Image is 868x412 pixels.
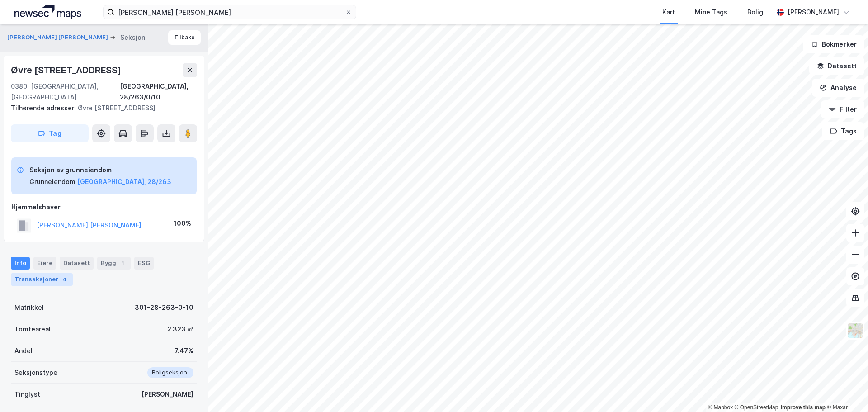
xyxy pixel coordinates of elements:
img: logo.a4113a55bc3d86da70a041830d287a7e.svg [14,5,81,19]
button: [PERSON_NAME] [PERSON_NAME] [7,33,110,42]
div: 301-28-263-0-10 [135,302,193,313]
div: 0380, [GEOGRAPHIC_DATA], [GEOGRAPHIC_DATA] [11,81,120,103]
div: Andel [14,346,33,356]
button: Tag [11,124,89,142]
input: Søk på adresse, matrikkel, gårdeiere, leietakere eller personer [114,5,345,19]
div: Tomteareal [14,324,51,335]
div: Kart [662,7,675,18]
div: Tinglyst [14,389,40,400]
button: [GEOGRAPHIC_DATA], 28/263 [77,176,171,187]
div: [PERSON_NAME] [142,389,193,400]
button: Analyse [812,79,864,97]
div: [GEOGRAPHIC_DATA], 28/263/0/10 [120,81,197,103]
div: 1 [118,259,127,268]
iframe: Chat Widget [823,369,868,412]
a: Mapbox [708,404,733,411]
button: Tilbake [168,30,201,45]
div: Seksjon [120,32,145,43]
div: Øvre [STREET_ADDRESS] [11,63,123,77]
div: Transaksjoner [11,273,73,286]
div: [PERSON_NAME] [788,7,839,18]
img: Z [847,322,864,339]
div: Info [11,257,30,270]
div: Seksjonstype [14,367,57,378]
div: 4 [60,275,69,284]
button: Datasett [809,57,864,75]
div: Mine Tags [695,7,727,18]
a: Improve this map [781,404,826,411]
div: 7.47% [175,346,193,356]
div: Bygg [97,257,131,270]
div: ESG [134,257,154,270]
div: 100% [174,218,191,229]
div: Matrikkel [14,302,44,313]
a: OpenStreetMap [735,404,778,411]
div: Grunneiendom [29,176,75,187]
div: Eiere [33,257,56,270]
div: Datasett [60,257,94,270]
div: Bolig [747,7,763,18]
button: Filter [821,100,864,118]
span: Tilhørende adresser: [11,104,78,112]
div: Hjemmelshaver [11,202,197,213]
div: Øvre [STREET_ADDRESS] [11,103,190,114]
button: Tags [822,122,864,140]
div: 2 323 ㎡ [167,324,193,335]
div: Seksjon av grunneiendom [29,165,171,175]
button: Bokmerker [803,35,864,53]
